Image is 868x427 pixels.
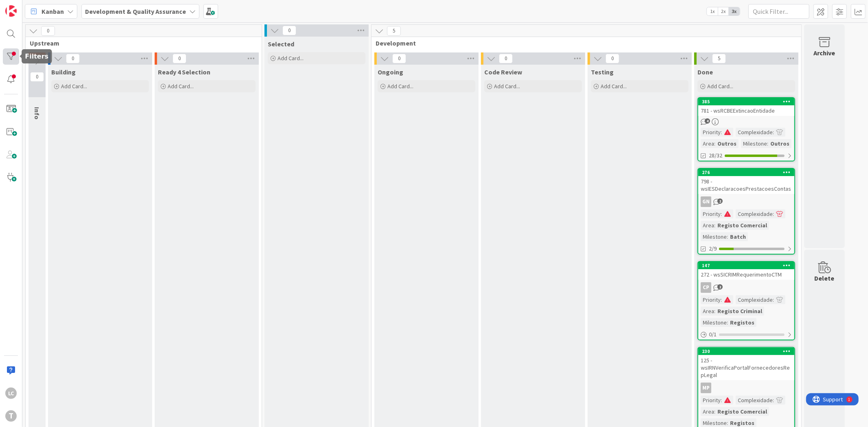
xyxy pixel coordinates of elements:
div: 385781 - wsRCBEExtincaoEntidade [698,98,794,116]
div: 276 [702,170,794,175]
span: : [714,407,715,416]
div: T [5,410,17,422]
div: 276 [698,169,794,176]
span: Add Card... [601,83,627,90]
div: 147 [698,262,794,269]
div: Area [701,307,714,316]
span: Ongoing [378,68,403,76]
span: 0 [66,54,80,63]
div: Outros [768,139,791,148]
span: : [727,318,728,327]
div: Priority [701,396,721,405]
div: MP [701,383,711,393]
div: 147272 - wsSICRIMRequerimentoCTM [698,262,794,280]
span: : [714,139,715,148]
div: Registos [728,318,756,327]
span: 5 [387,26,401,36]
span: Add Card... [707,83,733,90]
h5: Filters [25,52,48,60]
div: Milestone [701,318,727,327]
span: Building [51,68,76,76]
div: 272 - wsSICRIMRequerimentoCTM [698,269,794,280]
div: 125 - wsIRNVerificaPortalFornecedoresRepLegal [698,355,794,380]
div: Priority [701,128,721,137]
span: Development [376,39,791,47]
span: 2/9 [709,244,717,253]
div: Area [701,407,714,416]
span: Upstream [30,39,251,47]
span: : [721,396,722,405]
b: Development & Quality Assurance [85,7,186,15]
div: Batch [728,232,748,241]
div: 230 [702,349,794,354]
div: Priority [701,209,721,218]
span: 2 [717,284,723,290]
span: 5 [712,54,726,63]
span: Testing [591,68,614,76]
span: Done [697,68,713,76]
span: Code Review [484,68,522,76]
div: Complexidade [736,295,773,304]
span: 0 [173,54,186,63]
a: 276798 - wsIESDeclaracoesPrestacoesContasGNPriority:Complexidade:Area:Registo ComercialMilestone:... [697,168,795,255]
span: Add Card... [61,83,87,90]
div: 230 [698,348,794,355]
span: Support [17,1,37,11]
span: : [721,128,722,137]
img: Visit kanbanzone.com [5,5,17,17]
div: CP [701,282,711,293]
a: 147272 - wsSICRIMRequerimentoCTMCPPriority:Complexidade:Area:Registo CriminalMilestone:Registos0/1 [697,261,795,340]
div: Area [701,139,714,148]
span: : [714,307,715,316]
div: 230125 - wsIRNVerificaPortalFornecedoresRepLegal [698,348,794,380]
span: : [721,209,722,218]
div: 385 [702,99,794,105]
span: : [721,295,722,304]
div: Milestone [741,139,767,148]
span: : [773,295,774,304]
div: 385 [698,98,794,105]
span: Selected [268,40,294,48]
span: 0 / 1 [709,330,717,339]
div: Registo Comercial [715,221,769,230]
span: 3x [729,7,740,15]
span: 2x [718,7,729,15]
div: 798 - wsIESDeclaracoesPrestacoesContas [698,176,794,194]
span: 4 [705,118,710,124]
div: GN [701,196,711,207]
span: Ready 4 Selection [158,68,210,76]
span: Add Card... [494,83,520,90]
div: Archive [814,48,835,58]
span: : [773,209,774,218]
span: 0 [282,26,296,35]
a: 385781 - wsRCBEExtincaoEntidadePriority:Complexidade:Area:OutrosMilestone:Outros28/32 [697,97,795,161]
div: 781 - wsRCBEExtincaoEntidade [698,105,794,116]
div: MP [698,383,794,393]
span: Add Card... [278,54,304,62]
span: 1x [707,7,718,15]
div: Milestone [701,232,727,241]
span: Info [33,107,41,120]
div: Delete [815,273,835,283]
span: 2 [717,198,723,204]
span: : [727,232,728,241]
span: Add Card... [168,83,194,90]
span: 0 [499,54,513,63]
span: : [773,396,774,405]
div: Complexidade [736,128,773,137]
span: 0 [30,72,44,82]
div: 276798 - wsIESDeclaracoesPrestacoesContas [698,169,794,194]
div: 147 [702,263,794,268]
div: Area [701,221,714,230]
span: : [714,221,715,230]
div: 1 [42,3,44,10]
div: Registo Criminal [715,307,764,316]
div: Outros [715,139,739,148]
span: 0 [41,26,55,36]
div: GN [698,196,794,207]
div: Priority [701,295,721,304]
span: Add Card... [387,83,413,90]
div: Registo Comercial [715,407,769,416]
div: LC [5,388,17,399]
span: 0 [606,54,619,63]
